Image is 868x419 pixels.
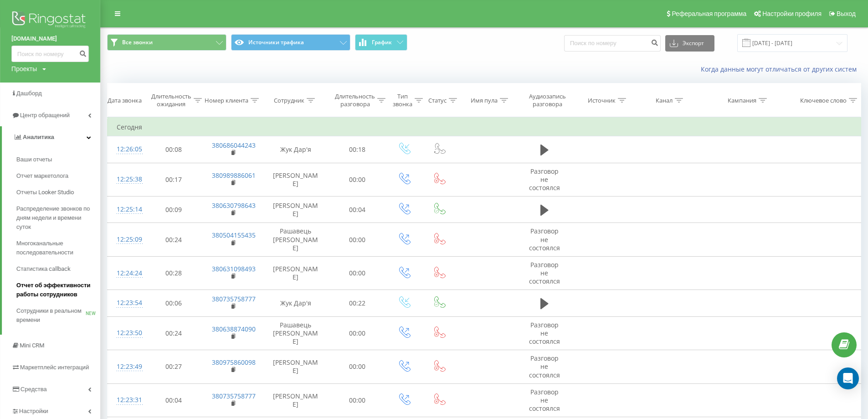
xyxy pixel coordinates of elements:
div: Имя пула [471,97,498,104]
td: 00:00 [328,223,386,257]
td: 00:06 [144,290,203,316]
span: Выход [837,10,856,17]
button: Источники трафика [231,34,350,51]
span: Отчет маркетолога [16,171,68,181]
td: [PERSON_NAME] [263,197,328,223]
span: Распределение звонков по дням недели и времени суток [16,204,96,232]
td: Сегодня [108,118,861,136]
div: 12:23:31 [117,391,135,409]
a: 380504155435 [212,231,256,239]
td: [PERSON_NAME] [263,163,328,197]
div: Источник [588,97,616,104]
a: Многоканальные последовательности [16,235,100,261]
td: 00:00 [328,316,386,350]
span: Настройки профиля [762,10,822,17]
a: 380975860098 [212,358,256,367]
div: Длительность разговора [335,93,375,108]
span: Разговор не состоялся [529,354,560,379]
td: 00:18 [328,136,386,163]
td: 00:00 [328,163,386,197]
td: [PERSON_NAME] [263,256,328,290]
a: Отчет маркетолога [16,168,100,184]
div: Длительность ожидания [151,93,191,108]
button: График [355,34,407,51]
a: 380638874090 [212,325,256,333]
div: Проекты [11,64,37,73]
img: Ringostat logo [11,9,89,32]
a: Аналитика [2,126,100,148]
td: 00:04 [328,197,386,223]
td: 00:24 [144,223,203,257]
span: Сотрудники в реальном времени [16,306,86,325]
a: 380686044243 [212,141,256,150]
input: Поиск по номеру [564,35,661,52]
td: 00:00 [328,256,386,290]
div: 12:25:38 [117,171,135,188]
a: [DOMAIN_NAME] [11,34,89,43]
span: Разговор не состоялся [529,227,560,252]
div: Статус [428,97,447,104]
span: Настройки [19,408,48,414]
td: 00:27 [144,350,203,384]
a: 380735758777 [212,295,256,303]
span: Разговор не состоялся [529,167,560,192]
div: 12:23:49 [117,358,135,376]
td: 00:24 [144,316,203,350]
button: Все звонки [107,34,226,51]
span: Ваши отчеты [16,155,52,164]
td: 00:09 [144,197,203,223]
div: 12:25:14 [117,201,135,218]
td: 00:28 [144,256,203,290]
a: 380735758777 [212,392,256,400]
div: Ключевое слово [800,97,847,104]
span: График [372,39,392,46]
div: 12:26:05 [117,140,135,158]
td: [PERSON_NAME] [263,350,328,384]
td: 00:00 [328,350,386,384]
td: [PERSON_NAME] [263,383,328,417]
a: 380631098493 [212,264,256,273]
td: 00:17 [144,163,203,197]
a: Когда данные могут отличаться от других систем [701,65,861,73]
div: 12:23:50 [117,324,135,342]
a: Отчет об эффективности работы сотрудников [16,277,100,303]
td: Жук Дар'я [263,136,328,163]
a: Распределение звонков по дням недели и времени суток [16,201,100,235]
td: 00:00 [328,383,386,417]
div: Дата звонка [108,97,142,104]
span: Разговор не состоялся [529,260,560,285]
span: Средства [21,386,47,393]
span: Статистика callback [16,264,71,274]
input: Поиск по номеру [11,46,89,62]
td: 00:22 [328,290,386,316]
div: Тип звонка [393,93,412,108]
div: 12:23:54 [117,294,135,312]
div: Аудиозапись разговора [525,93,570,108]
button: Экспорт [665,35,714,52]
a: 380989886061 [212,171,256,180]
a: Отчеты Looker Studio [16,184,100,201]
span: Отчеты Looker Studio [16,188,74,197]
a: 380630798643 [212,201,256,210]
span: Дашборд [16,90,42,97]
div: Кампания [728,97,756,104]
a: Статистика callback [16,261,100,277]
td: 00:08 [144,136,203,163]
span: Многоканальные последовательности [16,239,96,257]
td: Рашавець [PERSON_NAME] [263,223,328,257]
span: Отчет об эффективности работы сотрудников [16,281,96,299]
div: 12:25:09 [117,231,135,248]
div: Номер клиента [205,97,248,104]
span: Центр обращений [20,112,70,119]
span: Все звонки [122,39,153,46]
a: Ваши отчеты [16,151,100,168]
td: Рашавець [PERSON_NAME] [263,316,328,350]
a: Сотрудники в реальном времениNEW [16,303,100,328]
span: Маркетплейс интеграций [20,364,89,371]
span: Реферальная программа [672,10,746,17]
span: Аналитика [23,134,54,140]
div: Open Intercom Messenger [837,367,859,389]
td: 00:04 [144,383,203,417]
span: Mini CRM [20,342,44,349]
div: Канал [656,97,673,104]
